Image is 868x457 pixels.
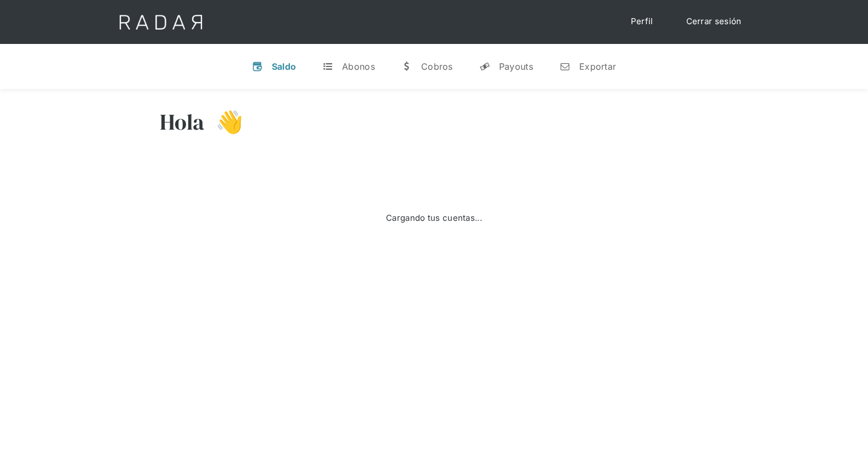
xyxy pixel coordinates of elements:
h3: Hola [160,108,205,136]
div: Cargando tus cuentas... [386,212,482,225]
div: Cobros [421,61,453,72]
a: Cerrar sesión [675,11,753,32]
div: t [322,61,333,72]
div: y [479,61,490,72]
div: n [559,61,570,72]
div: Payouts [499,61,533,72]
a: Perfil [620,11,664,32]
div: v [252,61,263,72]
div: w [401,61,412,72]
h3: 👋 [205,108,243,136]
div: Abonos [342,61,375,72]
div: Exportar [579,61,616,72]
div: Saldo [272,61,296,72]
